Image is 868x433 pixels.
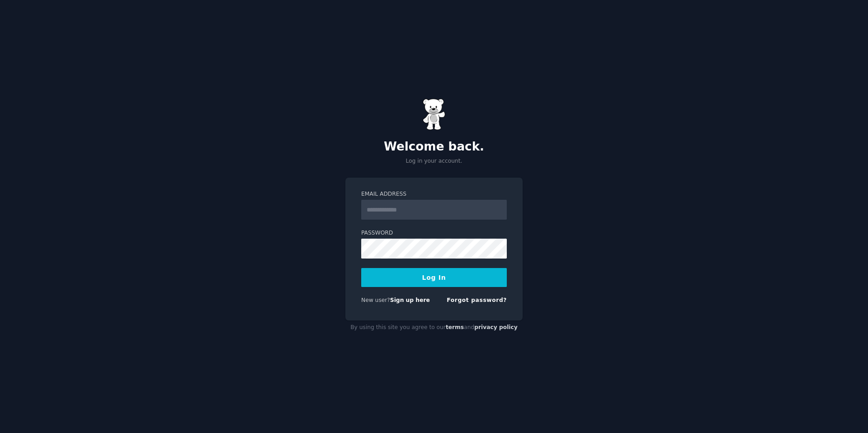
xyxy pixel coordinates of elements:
h2: Welcome back. [345,140,523,154]
span: New user? [361,297,390,303]
img: Gummy Bear [423,99,445,130]
p: Log in your account. [345,157,523,165]
a: privacy policy [474,324,518,330]
a: terms [446,324,464,330]
button: Log In [361,268,507,287]
div: By using this site you agree to our and [345,320,523,335]
label: Password [361,229,507,237]
a: Sign up here [390,297,430,303]
label: Email Address [361,190,507,198]
a: Forgot password? [447,297,507,303]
